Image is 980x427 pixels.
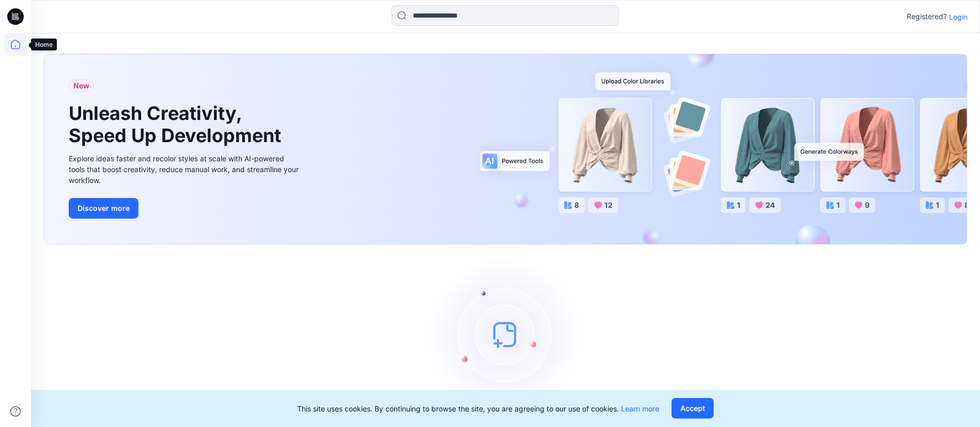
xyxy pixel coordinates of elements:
[949,11,968,22] p: Login
[297,403,659,414] p: This site uses cookies. By continuing to browse the site, you are agreeing to our use of cookies.
[69,153,301,186] div: Explore ideas faster and recolor styles at scale with AI-powered tools that boost creativity, red...
[73,80,89,92] span: New
[69,198,138,219] button: Discover more
[621,404,659,413] a: Learn more
[428,257,583,412] img: empty-state-image.svg
[69,198,301,219] a: Discover more
[907,10,947,23] p: Registered?
[672,398,714,419] button: Accept
[69,102,286,147] h1: Unleash Creativity, Speed Up Development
